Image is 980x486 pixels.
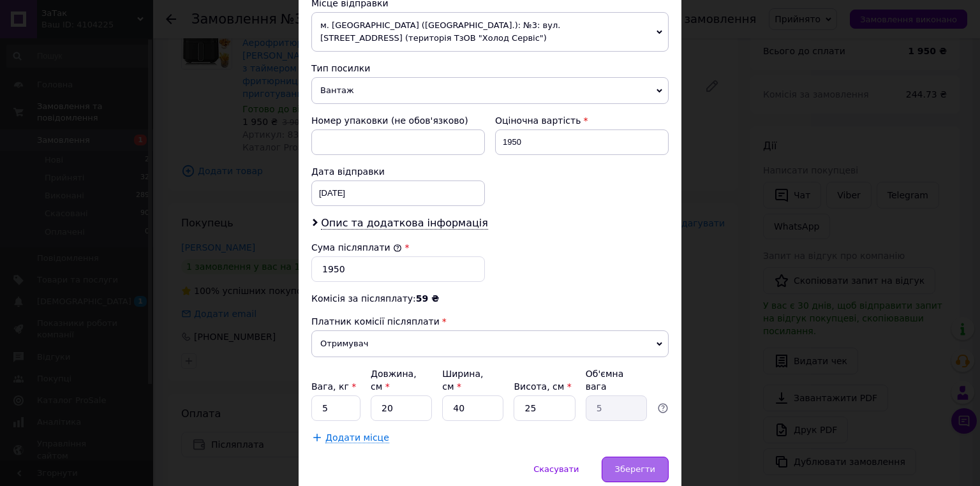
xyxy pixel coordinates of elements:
[311,242,402,253] label: Сума післяплати
[311,316,440,327] span: Платник комісії післяплати
[311,77,669,104] span: Вантаж
[495,114,669,127] div: Оціночна вартість
[325,432,389,443] span: Додати місце
[416,293,439,304] span: 59 ₴
[371,369,417,392] label: Довжина, см
[321,217,488,230] span: Опис та додаткова інформація
[442,369,483,392] label: Ширина, см
[311,381,356,392] label: Вага, кг
[311,63,370,73] span: Тип посилки
[586,367,647,393] div: Об'ємна вага
[514,381,571,392] label: Висота, см
[533,464,579,474] span: Скасувати
[311,165,485,178] div: Дата відправки
[311,292,669,305] div: Комісія за післяплату:
[615,464,655,474] span: Зберегти
[311,114,485,127] div: Номер упаковки (не обов'язково)
[311,330,669,357] span: Отримувач
[311,12,669,52] span: м. [GEOGRAPHIC_DATA] ([GEOGRAPHIC_DATA].): №3: вул. [STREET_ADDRESS] (територія ТзОВ "Холод Сервіс")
